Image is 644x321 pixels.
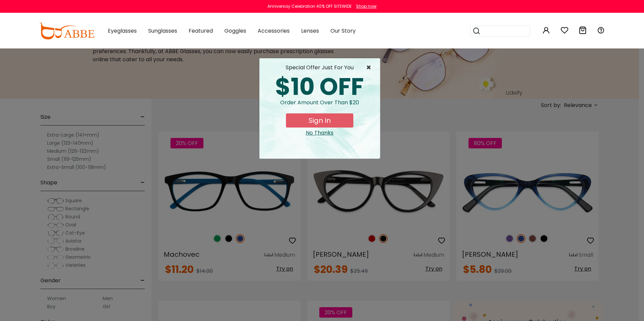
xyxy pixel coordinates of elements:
[39,23,94,39] img: abbeglasses.com
[265,75,375,99] div: $10 OFF
[148,27,177,35] span: Sunglasses
[267,3,352,9] div: Anniversay Celebration 40% OFF SITEWIDE
[265,129,375,137] div: Close
[301,27,319,35] span: Lenses
[258,27,290,35] span: Accessories
[265,64,375,72] div: special offer just for you
[224,27,246,35] span: Goggles
[366,64,375,72] button: Close
[265,99,375,113] div: Order amount over than $20
[356,3,377,9] div: Shop now
[108,27,137,35] span: Eyeglasses
[330,27,356,35] span: Our Story
[286,113,353,128] button: Sign In
[366,64,375,72] span: ×
[353,3,377,9] a: Shop now
[189,27,213,35] span: Featured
